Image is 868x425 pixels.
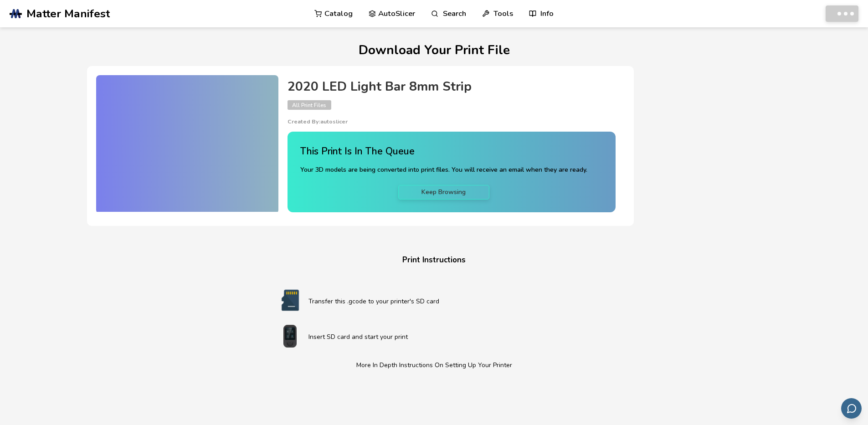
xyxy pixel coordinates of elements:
[288,100,331,110] span: All Print Files
[272,289,308,312] img: SD card
[288,80,616,94] h4: 2020 LED Light Bar 8mm Strip
[308,332,596,342] p: Insert SD card and start your print
[87,43,781,57] h1: Download Your Print File
[300,165,587,175] p: Your 3D models are being converted into print files. You will receive an email when they are ready.
[261,253,607,267] h4: Print Instructions
[308,297,596,306] p: Transfer this .gcode to your printer's SD card
[398,185,489,200] a: Keep Browsing
[272,360,596,370] p: More In Depth Instructions On Setting Up Your Printer
[26,7,110,20] span: Matter Manifest
[288,118,616,125] p: Created By: autoslicer
[841,398,862,419] button: Send feedback via email
[300,144,587,159] h4: This Print Is In The Queue
[272,325,308,348] img: Start print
